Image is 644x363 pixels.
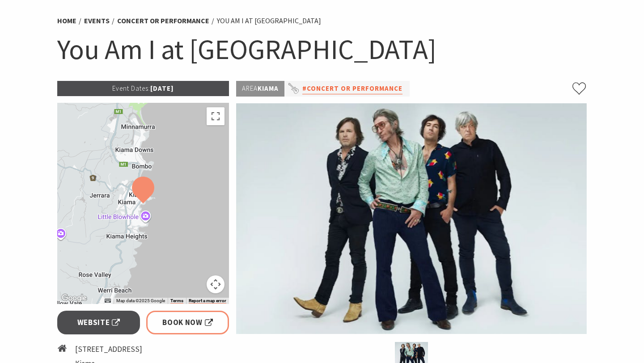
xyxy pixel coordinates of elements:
li: You Am I at [GEOGRAPHIC_DATA] [217,15,321,27]
button: Keyboard shortcuts [105,298,111,304]
a: #Concert or Performance [302,83,402,94]
span: Event Dates: [112,84,150,93]
a: Book Now [146,311,229,334]
p: [DATE] [57,81,229,96]
a: Home [57,16,76,25]
a: Events [84,16,110,25]
span: Book Now [162,317,213,329]
span: Website [77,317,120,329]
button: Map camera controls [207,275,225,293]
span: Area [242,84,258,93]
a: Report a map error [189,298,226,304]
a: Terms [170,298,183,304]
li: [STREET_ADDRESS] [75,343,162,355]
button: Toggle fullscreen view [207,107,225,125]
img: You Am I [236,103,587,334]
h1: You Am I at [GEOGRAPHIC_DATA] [57,31,587,68]
img: Google [59,292,89,304]
a: Concert or Performance [117,16,209,25]
span: Map data ©2025 Google [116,298,165,303]
p: Kiama [236,81,284,97]
a: Website [57,311,140,334]
a: Open this area in Google Maps (opens a new window) [59,292,89,304]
